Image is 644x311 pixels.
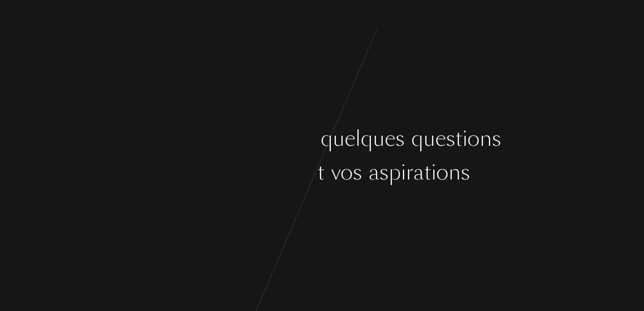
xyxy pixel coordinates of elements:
[411,123,424,155] div: q
[160,123,172,155] div: o
[210,123,221,155] div: e
[435,123,446,155] div: e
[355,123,361,155] div: l
[395,123,405,155] div: s
[424,157,431,188] div: t
[385,123,395,155] div: e
[172,123,191,155] div: m
[143,123,160,155] div: C
[341,157,353,188] div: o
[272,157,284,188] div: û
[174,157,184,188] div: s
[413,157,424,188] div: a
[379,157,389,188] div: s
[221,123,233,155] div: n
[406,157,413,188] div: r
[431,157,436,188] div: i
[424,123,435,155] div: u
[462,123,467,155] div: i
[260,157,272,188] div: o
[321,123,333,155] div: q
[492,123,501,155] div: s
[233,123,243,155] div: ç
[401,157,406,188] div: i
[291,157,300,188] div: s
[467,123,480,155] div: o
[296,123,306,155] div: a
[307,157,317,188] div: e
[361,123,373,155] div: q
[219,157,231,188] div: o
[369,157,379,188] div: a
[255,123,268,155] div: n
[389,157,401,188] div: p
[268,123,277,155] div: s
[345,123,355,155] div: e
[243,123,255,155] div: o
[448,157,461,188] div: n
[317,157,325,188] div: t
[191,123,210,155] div: m
[231,157,241,188] div: s
[333,123,345,155] div: u
[331,157,341,188] div: v
[480,123,492,155] div: n
[247,157,260,188] div: g
[436,157,448,188] div: o
[373,123,385,155] div: u
[184,157,196,188] div: u
[284,123,296,155] div: p
[446,123,455,155] div: s
[284,157,291,188] div: t
[196,157,203,188] div: r
[306,123,314,155] div: r
[461,157,470,188] div: s
[210,157,219,188] div: v
[353,157,362,188] div: s
[455,123,462,155] div: t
